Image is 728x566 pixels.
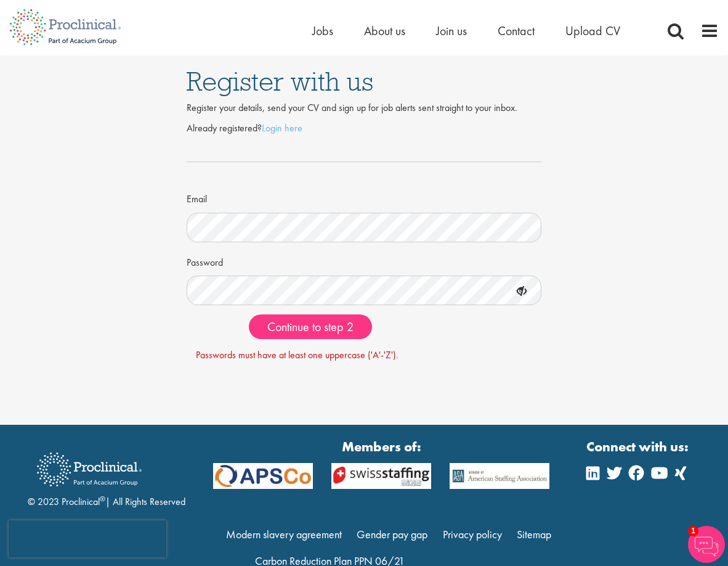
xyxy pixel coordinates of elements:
a: Upload CV [565,23,620,39]
a: Contact [498,23,535,39]
a: About us [364,23,405,39]
label: Password [187,252,223,270]
strong: Connect with us: [586,437,691,456]
label: Email [187,188,207,207]
img: APSCo [204,463,322,490]
sup: ® [100,494,105,504]
img: APSCo [322,463,440,490]
span: 1 [688,526,698,536]
a: Gender pay gap [357,527,427,541]
iframe: reCAPTCHA [9,520,166,557]
a: Privacy policy [443,527,502,541]
img: Chatbot [688,526,725,563]
a: Sitemap [517,527,551,541]
img: APSCo [440,463,559,490]
button: Continue to step 2 [249,314,372,339]
div: © 2023 Proclinical | All Rights Reserved [28,443,185,509]
div: Register your details, send your CV and sign up for job alerts sent straight to your inbox. [187,101,541,115]
a: Jobs [312,23,333,39]
a: Join us [436,23,467,39]
a: Login here [262,121,302,134]
div: Passwords must have at least one uppercase ('A'-'Z'). [196,348,532,363]
span: Continue to step 2 [267,319,354,335]
strong: Members of: [213,437,549,456]
img: Proclinical Recruitment [28,444,151,495]
p: Already registered? [187,121,541,136]
h1: Register with us [187,68,541,95]
a: Modern slavery agreement [226,527,342,541]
